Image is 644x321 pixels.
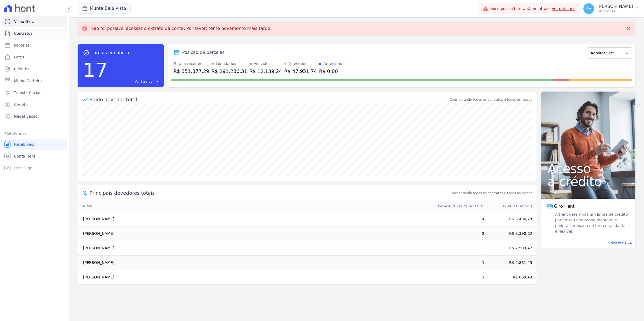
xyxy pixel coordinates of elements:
div: Considerando todos os contratos e todos os meses [450,97,532,102]
td: [PERSON_NAME] [78,270,433,285]
div: Liquidados [216,61,236,67]
td: [PERSON_NAME] [78,241,433,256]
span: Tarefas em aberto [92,50,131,56]
div: Posição de parcelas [182,49,225,56]
p: [PERSON_NAME] [597,4,633,9]
td: R$ 2.599,47 [485,241,536,256]
a: Recebíveis [2,139,67,150]
a: Transferências [2,87,67,98]
a: Clientes [2,64,67,74]
div: R$ 47.951,74 [284,68,317,75]
div: Vencidos [254,61,271,67]
td: R$ 660,43 [485,270,536,285]
a: Minha Carteira [2,75,67,86]
div: R$ 0,00 [319,68,345,75]
td: R$ 3.390,62 [485,226,536,241]
span: SV [586,7,591,11]
a: Ver tarefas east [110,79,158,84]
button: SV [PERSON_NAME] Ver opções [579,1,644,16]
span: Principais devedores totais [89,189,449,197]
p: Ver opções [597,9,633,13]
span: a crédito [548,175,629,188]
td: [PERSON_NAME] [78,256,433,270]
div: A receber [289,61,307,67]
a: Ver detalhes [552,6,576,11]
div: Total a receber [174,61,209,67]
span: east [154,80,158,84]
th: Total Atrasado [485,201,536,212]
span: Recebíveis [14,142,34,147]
span: Ver tarefas [135,79,152,84]
div: 17 [83,56,108,84]
a: Visão Geral [2,16,67,27]
span: Conta Hent [14,153,35,159]
a: Negativação [2,111,67,122]
td: 1 [433,256,485,270]
button: Munte Bela Vista [78,3,131,13]
p: Não foi possível acessar o extrato da conta. Por favor, tente novamente mais tarde. [91,26,272,31]
span: Visão Geral [14,19,36,24]
td: [PERSON_NAME] [78,226,433,241]
span: Crédito [14,102,28,107]
span: Lotes [14,54,24,60]
div: R$ 12.139,24 [250,68,282,75]
span: Clientes [14,66,29,72]
span: Você possui fatura(s) em atraso. [490,6,575,12]
a: Saiba mais east [544,241,632,246]
th: Pagamentos Atrasados [433,201,485,212]
span: Transferências [14,90,41,95]
div: R$ 291.286,31 [212,68,247,75]
span: Giro Hent [554,203,574,210]
a: Parcelas [2,40,67,51]
td: 4 [433,212,485,226]
a: Conta Hent [2,151,67,162]
span: Parcelas [14,43,30,48]
div: R$ 351.377,29 [174,68,209,75]
span: Minha Carteira [14,78,42,83]
span: Acesso [548,162,629,175]
div: Antecipado [323,61,345,67]
span: Negativação [14,114,38,119]
th: Nome [78,201,433,212]
a: Crédito [2,99,67,110]
a: Lotes [2,52,67,62]
td: [PERSON_NAME] [78,212,433,226]
a: Contratos [2,28,67,39]
span: east [628,241,632,245]
div: Plataformas [4,130,64,137]
span: task_alt [83,50,89,56]
td: R$ 2.881,45 [485,256,536,270]
td: 2 [433,226,485,241]
span: Saiba mais [608,241,626,246]
span: Contratos [14,31,32,36]
span: Considerando todos os contratos e todos os meses [450,191,532,196]
td: 2 [433,241,485,256]
div: Saldo devedor total [89,96,449,103]
td: R$ 3.486,73 [485,212,536,226]
td: 1 [433,270,485,285]
span: A Hent determina um limite de crédito para o seu empreendimento que poderá ser usado de forma ráp... [554,212,630,234]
